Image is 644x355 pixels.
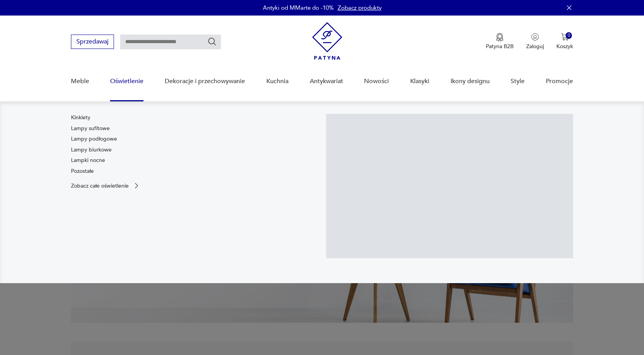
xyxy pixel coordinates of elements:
[71,183,129,188] p: Zobacz całe oświetlenie
[546,66,573,96] a: Promocje
[486,33,514,50] a: Ikona medaluPatyna B2B
[526,43,544,50] p: Zaloguj
[263,4,334,12] p: Antyki od MMarte do -10%
[71,114,90,122] a: Kinkiety
[511,66,525,96] a: Style
[338,4,382,12] a: Zobacz produkty
[566,32,572,39] div: 0
[486,43,514,50] p: Patyna B2B
[451,66,490,96] a: Ikony designu
[165,66,245,96] a: Dekoracje i przechowywanie
[486,33,514,50] button: Patyna B2B
[531,33,539,41] img: Ikonka użytkownika
[526,33,544,50] button: Zaloguj
[71,125,110,132] a: Lampy sufitowe
[71,35,114,49] button: Sprzedawaj
[364,66,389,96] a: Nowości
[207,37,217,46] button: Szukaj
[561,33,569,41] img: Ikona koszyka
[71,146,112,154] a: Lampy biurkowe
[310,66,343,96] a: Antykwariat
[71,157,105,164] a: Lampki nocne
[410,66,429,96] a: Klasyki
[266,66,288,96] a: Kuchnia
[71,167,94,175] a: Pozostałe
[71,66,89,96] a: Meble
[71,182,140,190] a: Zobacz całe oświetlenie
[556,43,573,50] p: Koszyk
[496,33,504,42] img: Ikona medalu
[71,135,117,143] a: Lampy podłogowe
[556,33,573,50] button: 0Koszyk
[312,22,342,60] img: Patyna - sklep z meblami i dekoracjami vintage
[110,66,143,96] a: Oświetlenie
[71,40,114,45] a: Sprzedawaj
